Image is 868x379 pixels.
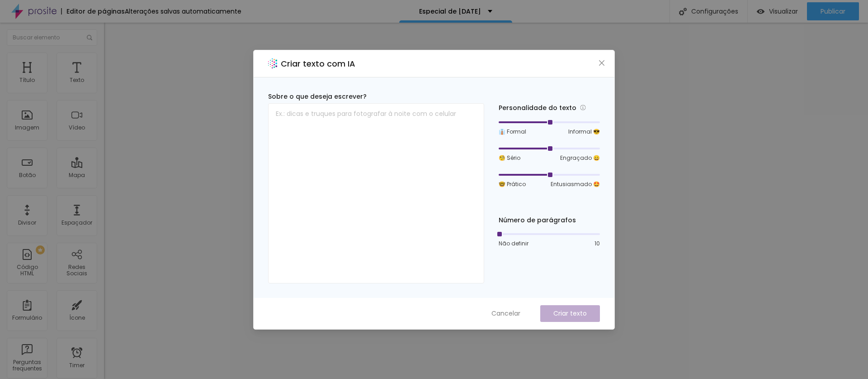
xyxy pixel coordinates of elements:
[568,128,600,136] span: Informal 😎
[499,180,526,188] span: 🤓 Prático
[551,180,600,188] span: Entusiasmado 🤩
[499,154,520,162] span: 🧐 Sério
[268,92,484,101] div: Sobre o que deseja escrever?
[560,154,600,162] span: Engraçado 😄
[482,305,529,322] button: Cancelar
[491,309,520,318] span: Cancelar
[499,128,526,136] span: 👔 Formal
[597,58,607,67] button: Close
[499,103,600,113] div: Personalidade do texto
[594,240,600,248] span: 10
[499,240,528,248] span: Não definir
[499,216,600,225] div: Número de parágrafos
[540,305,600,322] button: Criar texto
[281,58,355,70] h2: Criar texto com IA
[598,59,605,67] span: close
